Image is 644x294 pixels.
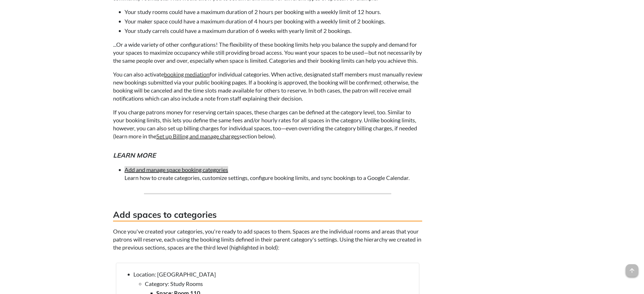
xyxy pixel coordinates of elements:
[113,40,422,64] p: ...Or a wide variety of other configurations! The flexibility of these booking limits help you ba...
[626,264,638,277] span: arrow_upward
[125,166,422,182] li: Learn how to create categories, customize settings, configure booking limits, and sync bookings t...
[125,17,422,25] li: Your maker space could have a maximum duration of 4 hours per booking with a weekly limit of 2 bo...
[164,71,210,78] a: booking mediation
[113,227,422,251] p: Once you've created your categories, you're ready to add spaces to them. Spaces are the individua...
[156,133,239,140] a: Set up Billing and manage charges
[125,8,422,16] li: Your study rooms could have a maximum duration of 2 hours per booking with a weekly limit of 12 h...
[113,209,422,222] h3: Add spaces to categories
[125,166,228,173] a: Add and manage space booking categories
[113,151,422,160] h5: Learn more
[626,265,638,272] a: arrow_upward
[113,108,422,140] p: If you charge patrons money for reserving certain spaces, these charges can be defined at the cat...
[125,27,422,35] li: Your study carrels could have a maximum duration of 6 weeks with yearly limit of 2 bookings.
[113,70,422,102] p: You can also activate for individual categories. When active, designated staff members must manua...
